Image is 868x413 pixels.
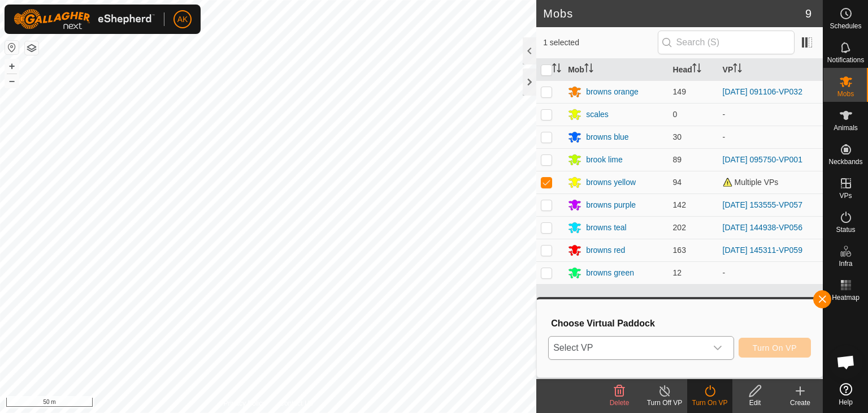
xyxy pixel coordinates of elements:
[25,41,38,55] button: Map Layers
[778,398,823,408] div: Create
[706,337,729,359] div: dropdown trigger
[224,398,266,408] a: Privacy Policy
[739,338,811,358] button: Turn On VP
[669,59,718,81] th: Head
[839,399,853,406] span: Help
[586,222,627,234] div: browns teal
[723,200,802,209] a: [DATE] 153555-VP057
[177,14,188,25] span: AK
[718,261,823,284] td: -
[718,126,823,148] td: -
[718,103,823,126] td: -
[586,199,636,211] div: browns purple
[673,200,686,209] span: 142
[805,5,811,22] span: 9
[673,178,682,187] span: 94
[828,158,862,165] span: Neckbands
[563,59,668,81] th: Mob
[549,337,706,359] span: Select VP
[586,131,629,143] div: browns blue
[586,154,623,166] div: brook lime
[5,74,19,88] button: –
[723,246,802,255] a: [DATE] 145311-VP059
[753,343,797,352] span: Turn On VP
[687,398,732,408] div: Turn On VP
[839,260,852,267] span: Infra
[584,65,593,74] p-sorticon: Activate to sort
[733,65,742,74] p-sorticon: Activate to sort
[718,59,823,81] th: VP
[586,177,636,188] div: browns yellow
[14,9,155,29] img: Gallagher Logo
[673,155,682,164] span: 89
[586,109,609,121] div: scales
[279,398,313,408] a: Contact Us
[658,31,795,54] input: Search (S)
[673,87,686,96] span: 149
[723,155,802,164] a: [DATE] 095750-VP001
[552,65,561,74] p-sorticon: Activate to sort
[834,124,858,131] span: Animals
[543,7,805,20] h2: Mobs
[839,192,852,199] span: VPs
[673,110,678,119] span: 0
[673,132,682,141] span: 30
[723,223,802,232] a: [DATE] 144938-VP056
[673,268,682,277] span: 12
[836,226,855,233] span: Status
[827,57,864,63] span: Notifications
[5,41,19,54] button: Reset Map
[692,65,701,74] p-sorticon: Activate to sort
[5,59,19,73] button: +
[586,244,625,256] div: browns red
[837,91,854,97] span: Mobs
[610,399,630,407] span: Delete
[832,294,860,301] span: Heatmap
[829,345,863,379] div: Open chat
[586,86,639,98] div: browns orange
[723,87,802,96] a: [DATE] 091106-VP032
[543,37,657,49] span: 1 selected
[551,318,811,329] h3: Choose Virtual Paddock
[673,246,686,255] span: 163
[673,223,686,232] span: 202
[586,267,634,279] div: browns green
[642,398,687,408] div: Turn Off VP
[823,378,868,410] a: Help
[732,398,778,408] div: Edit
[723,178,779,187] span: Multiple VPs
[830,23,861,29] span: Schedules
